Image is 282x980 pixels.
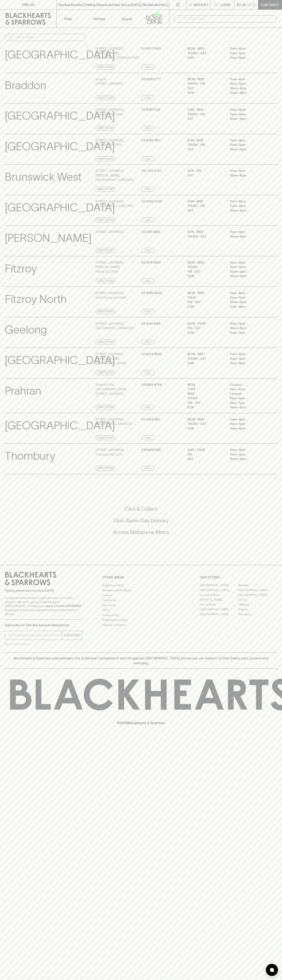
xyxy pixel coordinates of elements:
a: [GEOGRAPHIC_DATA] [238,593,277,597]
p: 03 9050 0659 [142,199,162,204]
a: Stores [113,10,141,28]
p: SUN [187,426,224,431]
p: Brunswick West [5,169,82,185]
p: 11am – 9pm [230,112,266,117]
p: Fri [187,452,224,457]
p: FRI - SAT [187,401,224,405]
p: [STREET_ADDRESS][PERSON_NAME] , [GEOGRAPHIC_DATA] VIC 3067 [96,46,140,60]
a: Directions [96,217,116,222]
p: FRI - SAT [187,326,224,330]
a: Shipping Information [102,618,180,622]
a: Privacy Policy [102,613,180,617]
a: Fitzroy North [200,602,238,607]
p: 11am – 8pm [230,46,266,51]
p: Shop 813-814 [GEOGRAPHIC_DATA] , [STREET_ADDRESS] [96,383,140,396]
p: WED [187,392,224,396]
a: Directions [96,435,116,440]
a: Directions [96,309,116,314]
a: Careers [102,593,180,598]
p: THURS [187,396,224,401]
p: 11am – 8pm [230,107,266,112]
p: [STREET_ADDRESS] , [96,230,124,234]
p: 10am – 9pm [230,300,266,304]
p: [GEOGRAPHIC_DATA] [5,107,115,124]
img: bubble-icon [270,968,274,972]
p: THURS [187,265,224,269]
a: Directions [96,156,116,161]
div: Call to action block [5,489,277,557]
p: Checkout [261,2,279,7]
p: 0399697225 [142,448,161,452]
p: [STREET_ADDRESS][PERSON_NAME] , [GEOGRAPHIC_DATA] [96,352,140,366]
p: SUN [187,361,224,366]
p: Wishlist [194,2,209,7]
p: 10am – 8pm [230,91,266,95]
p: [STREET_ADDRESS][PERSON_NAME] , [GEOGRAPHIC_DATA] 3055 [96,169,140,182]
p: [STREET_ADDRESS] , [GEOGRAPHIC_DATA] 3121 [96,417,133,426]
p: 10am – 8pm [230,326,266,330]
p: MON - WED [187,46,224,51]
a: [GEOGRAPHIC_DATA] [200,583,238,588]
p: 11am – 8pm [230,448,266,452]
p: 10am – 9pm [230,208,266,213]
p: MON - WED [187,260,224,265]
a: Call [142,466,154,471]
p: Login [220,2,230,7]
strong: Liquor License #32064953 [44,604,81,608]
a: Prahran [238,607,277,612]
p: FRI - SAT [187,269,224,274]
p: THUR [187,295,224,300]
p: FIND US [22,2,34,7]
a: Call [142,248,154,253]
p: 11am – 8pm [230,169,266,173]
p: 11am – 8pm [230,230,266,234]
p: Closed – [230,383,266,387]
a: Directions [96,370,116,375]
p: 10am – 9pm [230,457,266,461]
p: Sibling owned and run since [DATE] [5,589,82,593]
p: SUN [187,405,224,410]
p: 03 9381 2129 [142,107,160,112]
p: It is against the law to sell or supply alcohol to, or to obtain alcohol on behalf of a person un... [5,596,82,616]
a: Call [142,340,154,344]
p: 11am – 9pm [230,295,266,300]
a: [PERSON_NAME] [200,597,238,602]
p: 11am – 7pm [230,330,266,335]
a: Call [142,309,154,314]
p: 11am – 9pm [230,357,266,361]
p: SUN - FRI [187,169,224,173]
input: Search stores [15,34,83,41]
p: 9am – 7pm [230,401,266,405]
p: [GEOGRAPHIC_DATA] [5,352,115,369]
p: 10am – 9pm [230,269,266,274]
a: [GEOGRAPHIC_DATA] [200,607,238,612]
p: 11am – 8pm [230,426,266,431]
p: 11am – 9pm [230,265,266,269]
a: Tastings [85,10,113,28]
p: THURS - FRI [187,81,224,86]
a: Directions [96,248,116,253]
p: THURS - FRI [187,143,224,147]
p: [GEOGRAPHIC_DATA] [5,417,115,434]
p: 10am – 5pm [230,405,266,410]
p: Braddon [5,77,46,94]
a: Gift Cards [102,603,180,608]
p: 03 9380 1831 [142,138,160,143]
a: Fitzroy [238,597,277,602]
a: Bottle Drop FAQ's [102,583,180,588]
p: MON - WED [187,352,224,357]
p: 11am – 8pm [230,77,266,82]
p: 03 9428 1801 [142,417,160,422]
a: [GEOGRAPHIC_DATA] [200,588,238,593]
p: 11am – 8pm [230,361,266,366]
h5: Click & Collect [5,506,277,512]
p: $0.00 [237,2,246,7]
p: SAT [187,147,224,152]
p: 03 7300 6721 [142,169,161,173]
p: 03 6234 8696 [142,352,162,357]
p: TUES [187,387,224,392]
p: SUN - WED [187,107,224,112]
input: e.g. jane@blackheartsandsparrows.com.au [8,632,62,638]
p: [GEOGRAPHIC_DATA] [5,138,115,155]
p: 02 6128 0777 [142,77,161,82]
